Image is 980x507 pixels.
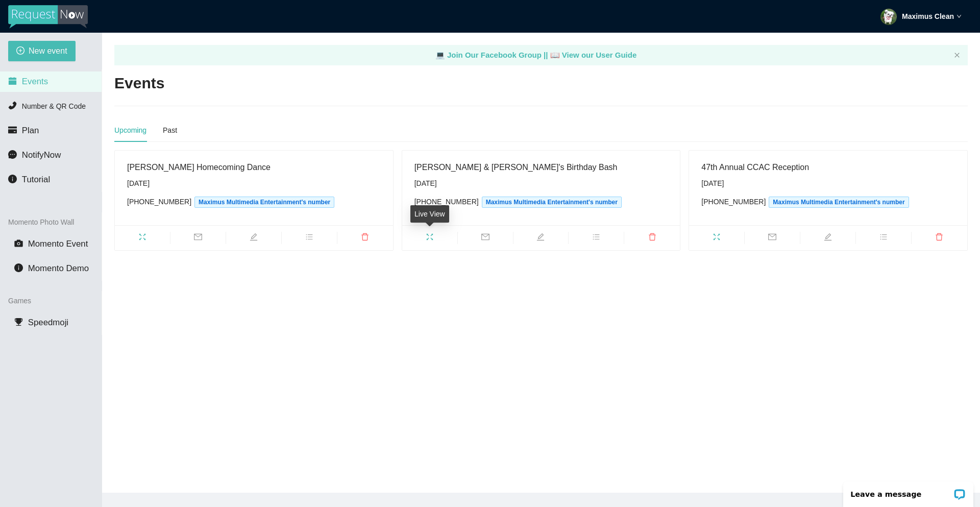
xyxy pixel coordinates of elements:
div: [PERSON_NAME] Homecoming Dance [127,161,381,174]
span: mail [458,233,513,244]
div: [PHONE_NUMBER] [127,196,381,208]
div: Live View [410,205,449,223]
button: plus-circleNew event [8,41,76,61]
span: calendar [8,77,17,85]
span: Plan [22,126,39,135]
span: credit-card [8,126,17,134]
span: phone [8,101,17,110]
span: delete [337,233,393,244]
span: laptop [435,51,445,59]
iframe: LiveChat chat widget [837,475,980,507]
div: Upcoming [114,125,146,136]
span: fullscreen [115,233,170,244]
span: edit [800,233,855,244]
span: fullscreen [402,233,457,244]
span: down [957,14,962,19]
span: Events [22,77,48,86]
span: edit [226,233,281,244]
div: [DATE] [127,178,381,189]
span: info-circle [8,175,17,183]
span: trophy [14,318,23,326]
span: Speedmoji [28,318,68,327]
span: New event [29,44,67,57]
div: [DATE] [414,178,668,189]
div: [DATE] [701,178,955,189]
span: NotifyNow [22,150,61,160]
div: 47th Annual CCAC Reception [701,161,955,174]
div: [PHONE_NUMBER] [414,196,668,208]
span: Maximus Multimedia Entertainment's number [769,197,909,208]
img: ACg8ocKvMLxJsTDqE32xSOC7ah6oeuB-HR74aes2pRaVS42AcLQHjC0n=s96-c [880,9,897,25]
span: laptop [550,51,560,59]
span: mail [170,233,226,244]
span: message [8,150,17,159]
span: Maximus Multimedia Entertainment's number [482,197,622,208]
div: [PERSON_NAME] & [PERSON_NAME]'s Birthday Bash [414,161,668,174]
a: laptop Join Our Facebook Group || [435,51,550,59]
span: Maximus Multimedia Entertainment's number [194,197,334,208]
div: Past [163,125,177,136]
span: edit [513,233,569,244]
span: Momento Event [28,239,88,249]
span: Tutorial [22,175,50,184]
span: delete [624,233,680,244]
img: RequestNow [8,5,88,29]
div: [PHONE_NUMBER] [701,196,955,208]
span: plus-circle [16,46,24,56]
span: info-circle [14,263,23,272]
a: laptop View our User Guide [550,51,637,59]
span: bars [569,233,624,244]
span: bars [282,233,337,244]
span: bars [856,233,911,244]
button: close [954,52,960,59]
span: Momento Demo [28,263,89,273]
span: delete [912,233,967,244]
span: Number & QR Code [22,102,86,110]
span: mail [745,233,800,244]
strong: Maximus Clean [902,12,954,20]
h2: Events [114,73,164,94]
span: camera [14,239,23,248]
span: fullscreen [689,233,744,244]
